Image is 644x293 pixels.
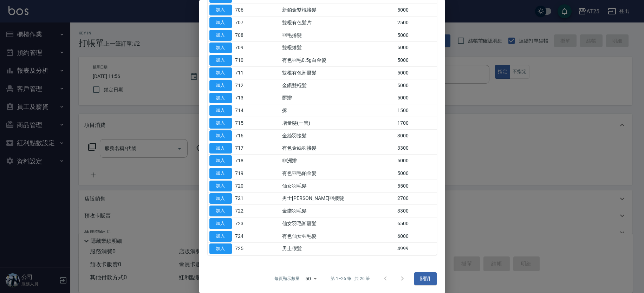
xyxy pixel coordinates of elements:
[396,54,436,67] td: 5000
[280,67,396,79] td: 雙棍有色漸層髮
[280,4,396,17] td: 新鉑金雙棍接髮
[209,155,232,166] button: 加入
[396,142,436,155] td: 3300
[234,230,257,242] td: 724
[209,80,232,91] button: 加入
[209,181,232,191] button: 加入
[234,129,257,142] td: 716
[280,230,396,242] td: 有色仙女羽毛髮
[280,92,396,104] td: 髒辮
[234,192,257,205] td: 721
[280,104,396,117] td: 拆
[234,29,257,41] td: 708
[274,275,300,282] p: 每頁顯示數量
[396,180,436,192] td: 5500
[209,93,232,104] button: 加入
[234,54,257,67] td: 710
[234,92,257,104] td: 713
[396,104,436,117] td: 1500
[209,43,232,53] button: 加入
[209,17,232,28] button: 加入
[209,105,232,116] button: 加入
[396,217,436,230] td: 6500
[280,217,396,230] td: 仙女羽毛漸層髮
[396,67,436,79] td: 5000
[280,41,396,54] td: 雙棍捲髮
[396,192,436,205] td: 2700
[234,79,257,92] td: 712
[280,155,396,167] td: 非洲辮
[280,29,396,41] td: 羽毛捲髮
[209,5,232,15] button: 加入
[396,17,436,29] td: 2500
[396,205,436,217] td: 3300
[396,230,436,242] td: 6000
[234,4,257,17] td: 706
[234,205,257,217] td: 722
[396,117,436,130] td: 1700
[234,155,257,167] td: 718
[234,217,257,230] td: 723
[209,206,232,216] button: 加入
[280,54,396,67] td: 有色羽毛0.5g白金髮
[234,67,257,79] td: 711
[280,205,396,217] td: 金鑽羽毛髮
[396,129,436,142] td: 3000
[280,142,396,155] td: 有色金絲羽接髮
[414,272,437,285] button: 關閉
[209,55,232,66] button: 加入
[280,167,396,180] td: 有色羽毛鉑金髮
[280,129,396,142] td: 金絲羽接髮
[209,231,232,242] button: 加入
[331,275,370,282] p: 第 1–26 筆 共 26 筆
[234,167,257,180] td: 719
[234,242,257,255] td: 725
[280,117,396,130] td: 增量髮(一管)
[234,104,257,117] td: 714
[396,29,436,41] td: 5000
[396,167,436,180] td: 5000
[234,17,257,29] td: 707
[396,41,436,54] td: 5000
[234,117,257,130] td: 715
[396,155,436,167] td: 5000
[280,79,396,92] td: 金鑽雙棍髮
[280,180,396,192] td: 仙女羽毛髮
[396,92,436,104] td: 5000
[209,193,232,204] button: 加入
[280,192,396,205] td: 男士[PERSON_NAME]羽接髮
[303,269,319,288] div: 50
[396,242,436,255] td: 4999
[396,4,436,17] td: 5000
[234,180,257,192] td: 720
[280,17,396,29] td: 雙棍有色髮片
[209,67,232,78] button: 加入
[209,30,232,41] button: 加入
[280,242,396,255] td: 男士假髮
[234,142,257,155] td: 717
[209,130,232,141] button: 加入
[209,168,232,179] button: 加入
[209,143,232,154] button: 加入
[209,243,232,254] button: 加入
[209,218,232,229] button: 加入
[209,118,232,129] button: 加入
[234,41,257,54] td: 709
[396,79,436,92] td: 5000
